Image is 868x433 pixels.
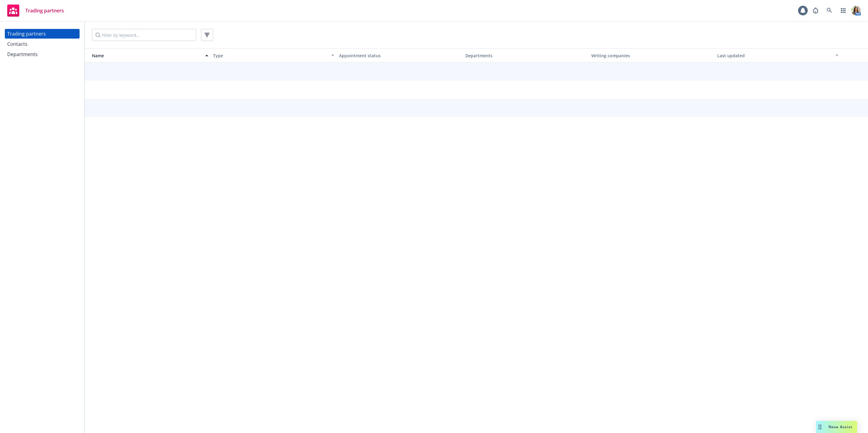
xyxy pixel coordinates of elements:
div: Departments [7,49,38,59]
button: Name [85,48,211,63]
a: Contacts [5,39,80,49]
a: Report a Bug [810,5,822,17]
div: Contacts [7,39,27,49]
input: Filter by keyword... [92,29,196,41]
div: Departments [465,52,587,59]
button: Writing companies [589,48,715,63]
div: Last updated [717,52,832,59]
div: Trading partners [7,29,46,39]
a: Trading partners [5,2,66,19]
button: Type [211,48,337,63]
img: photo [851,6,861,15]
button: Last updated [715,48,841,63]
div: Appointment status [339,52,460,59]
a: Trading partners [5,29,80,39]
a: Switch app [837,5,849,17]
button: Departments [463,48,589,63]
a: Search [823,5,835,17]
div: Name [87,52,202,59]
div: Type [213,52,328,59]
span: Nova Assist [829,424,852,429]
span: Trading partners [25,8,64,13]
button: Nova Assist [816,421,857,433]
a: Departments [5,49,80,59]
div: Writing companies [591,52,712,59]
div: Drag to move [816,421,824,433]
button: Appointment status [337,48,463,63]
